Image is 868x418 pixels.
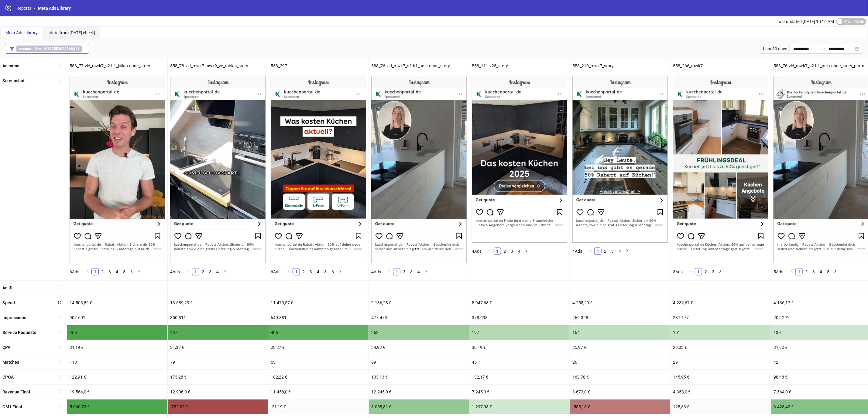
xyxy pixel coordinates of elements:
[200,268,206,275] a: 2
[5,30,38,35] span: Meta Ads Library
[84,268,91,275] button: left
[788,268,795,275] button: left
[67,325,167,340] div: 465
[2,360,19,365] b: Matches
[689,269,693,273] span: left
[16,46,82,52] span: ==
[57,285,62,290] span: sort-ascending
[2,78,25,83] b: Screenshot
[759,44,790,54] div: Last 30 days
[695,268,702,275] a: 1
[287,269,291,273] span: left
[10,47,14,51] span: filter
[803,268,810,275] a: 2
[106,268,113,275] a: 3
[469,370,570,384] div: 132,17 €
[688,268,695,275] button: left
[2,285,12,290] b: Ad ID
[469,59,570,73] div: 558_111-v25_story
[570,295,670,310] div: 4.258,29 €
[818,268,824,275] a: 4
[369,399,469,414] div: 3.058,81 €
[810,268,817,275] li: 3
[710,268,716,275] a: 3
[408,268,415,275] a: 3
[322,268,329,275] li: 5
[821,46,826,51] span: swap-right
[509,248,515,255] a: 3
[623,248,631,255] li: Next Page
[2,404,22,409] b: GM1 Final
[187,269,190,273] span: left
[570,399,670,414] div: -585,18 €
[469,340,570,355] div: 30,19 €
[516,248,523,255] a: 4
[369,370,469,384] div: 133,13 €
[673,269,683,274] span: 3 Ads
[570,325,670,340] div: 164
[523,248,530,255] button: right
[602,248,609,255] a: 2
[268,370,369,384] div: 182,22 €
[469,385,570,399] div: 7.245,0 €
[185,268,192,275] button: left
[486,248,494,255] li: Previous Page
[192,268,199,275] a: 1
[788,268,795,275] li: Previous Page
[137,269,141,273] span: right
[43,47,79,51] b: 10152552028868411
[128,268,135,275] a: 6
[336,268,344,275] li: Next Page
[168,370,268,384] div: 173,28 €
[525,249,528,253] span: right
[589,249,592,253] span: left
[57,300,62,305] span: sort-descending
[223,269,227,273] span: right
[67,310,167,325] div: 902.601
[121,268,128,275] a: 5
[315,268,321,275] a: 4
[34,5,36,12] li: /
[268,399,369,414] div: -21,19 €
[2,315,26,320] b: Impressions
[168,399,268,414] div: -782,82 €
[594,248,602,255] li: 1
[5,44,89,54] button: Account ID == 10152552028868411
[285,268,293,275] li: Previous Page
[832,268,839,275] button: right
[268,310,369,325] div: 640.381
[293,268,300,275] a: 1
[369,325,469,340] div: 263
[469,399,570,414] div: 1.297,98 €
[702,268,709,275] li: 2
[623,248,631,255] button: right
[494,248,501,255] li: 1
[192,268,199,275] li: 1
[825,268,832,275] a: 5
[67,295,167,310] div: 14.503,89 €
[207,268,214,275] li: 3
[393,268,400,275] a: 1
[415,268,422,275] a: 4
[717,268,724,275] button: right
[777,19,834,24] span: Last updated [DATE] 10:16 AM
[609,248,616,255] li: 3
[817,268,825,275] li: 4
[369,340,469,355] div: 34,93 €
[671,325,771,340] div: 151
[494,248,501,255] a: 1
[168,340,268,355] div: 31,33 €
[300,268,307,275] li: 2
[671,59,771,73] div: 558_266_mwk7
[168,355,268,369] div: 79
[307,268,314,275] a: 3
[702,268,709,275] a: 2
[329,268,336,275] a: 6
